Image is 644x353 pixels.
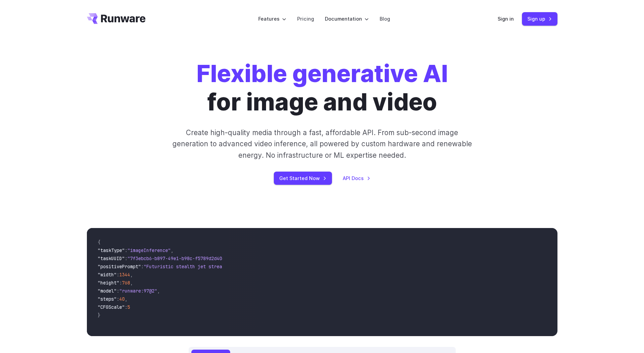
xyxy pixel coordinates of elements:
span: { [98,239,100,245]
span: 1344 [119,272,130,278]
a: API Docs [343,174,371,182]
span: , [130,272,133,278]
span: : [119,280,122,286]
span: "CFGScale" [98,304,125,310]
a: Blog [380,15,390,23]
span: "steps" [98,296,117,302]
a: Sign up [522,12,557,25]
span: 768 [122,280,130,286]
span: : [141,263,144,270]
span: , [171,247,173,253]
span: , [125,296,127,302]
p: Create high-quality media through a fast, affordable API. From sub-second image generation to adv... [171,127,473,161]
span: "7f3ebcb6-b897-49e1-b98c-f5789d2d40d7" [127,255,230,261]
span: 40 [119,296,125,302]
span: , [157,288,160,294]
span: "positivePrompt" [98,263,141,270]
span: "imageInference" [127,247,171,253]
span: "model" [98,288,117,294]
span: : [125,255,127,261]
span: : [117,296,119,302]
span: "runware:97@2" [119,288,157,294]
span: "taskType" [98,247,125,253]
h1: for image and video [196,59,448,116]
label: Features [258,15,286,23]
a: Pricing [297,15,314,23]
span: 5 [127,304,130,310]
span: } [98,312,100,318]
span: : [125,304,127,310]
label: Documentation [325,15,369,23]
a: Sign in [498,15,514,23]
strong: Flexible generative AI [196,59,448,88]
span: , [130,280,133,286]
span: : [117,288,119,294]
a: Go to / [87,13,146,24]
span: "Futuristic stealth jet streaking through a neon-lit cityscape with glowing purple exhaust" [144,263,390,270]
span: "width" [98,272,117,278]
span: "taskUUID" [98,255,125,261]
a: Get Started Now [274,172,332,185]
span: : [117,272,119,278]
span: "height" [98,280,119,286]
span: : [125,247,127,253]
